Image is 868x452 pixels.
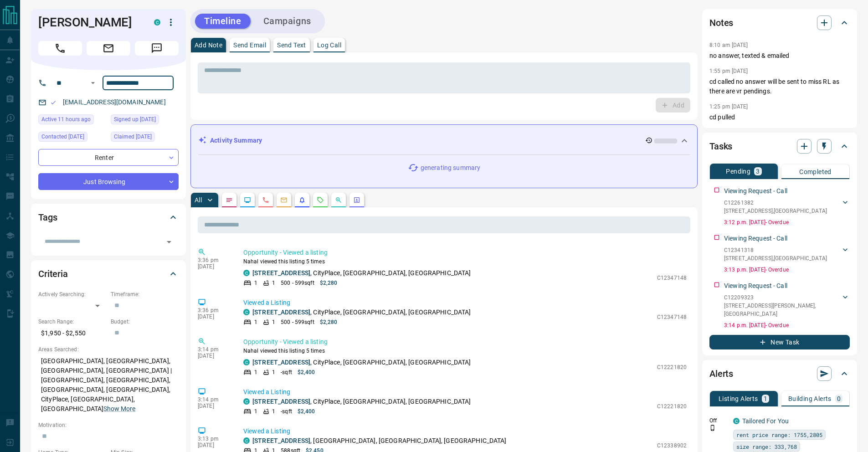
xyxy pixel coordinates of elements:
p: [GEOGRAPHIC_DATA], [GEOGRAPHIC_DATA], [GEOGRAPHIC_DATA], [GEOGRAPHIC_DATA] | [GEOGRAPHIC_DATA], [... [38,354,179,416]
p: 500 - 599 sqft [281,318,314,326]
div: Renter [38,149,179,166]
button: Show More [103,404,135,414]
span: Email [87,41,130,56]
p: [STREET_ADDRESS] , [GEOGRAPHIC_DATA] [724,207,827,215]
p: Activity Summary [210,136,262,145]
a: [STREET_ADDRESS] [252,308,310,316]
div: Alerts [709,363,850,385]
p: [DATE] [198,313,230,320]
p: , CityPlace, [GEOGRAPHIC_DATA], [GEOGRAPHIC_DATA] [252,358,471,367]
div: C12341318[STREET_ADDRESS],[GEOGRAPHIC_DATA] [724,244,850,264]
div: condos.ca [154,19,160,26]
p: [STREET_ADDRESS][PERSON_NAME] , [GEOGRAPHIC_DATA] [724,302,841,318]
div: condos.ca [243,398,250,405]
div: Tasks [709,135,850,157]
p: 3:14 p.m. [DATE] - Overdue [724,321,850,329]
p: 500 - 599 sqft [281,279,314,287]
p: Opportunity - Viewed a listing [243,337,687,347]
p: Send Text [277,42,306,48]
svg: Push Notification Only [709,425,716,431]
p: 3:36 pm [198,307,230,313]
p: 3:36 pm [198,257,230,263]
p: Viewing Request - Call [724,281,787,291]
p: Pending [726,168,750,175]
p: 8:10 am [DATE] [709,42,748,48]
span: Call [38,41,82,56]
p: C12261382 [724,199,827,207]
span: Signed up [DATE] [114,115,156,124]
p: , [GEOGRAPHIC_DATA], [GEOGRAPHIC_DATA], [GEOGRAPHIC_DATA] [252,436,507,446]
p: Nahal viewed this listing 5 times [243,347,687,355]
div: Just Browsing [38,173,179,190]
p: , CityPlace, [GEOGRAPHIC_DATA], [GEOGRAPHIC_DATA] [252,308,471,317]
p: [DATE] [198,263,230,270]
span: size range: 333,768 [736,442,797,451]
div: Notes [709,12,850,34]
div: C12261382[STREET_ADDRESS],[GEOGRAPHIC_DATA] [724,197,850,217]
p: C12347148 [657,313,687,321]
button: Campaigns [254,14,320,29]
a: [STREET_ADDRESS] [252,437,310,444]
div: C12209323[STREET_ADDRESS][PERSON_NAME],[GEOGRAPHIC_DATA] [724,292,850,320]
span: Claimed [DATE] [114,132,152,141]
p: [DATE] [198,442,230,448]
svg: Notes [226,196,233,204]
h2: Criteria [38,267,68,281]
p: Viewing Request - Call [724,234,787,243]
div: condos.ca [243,437,250,444]
div: Mon Aug 18 2025 [38,114,106,127]
p: Viewed a Listing [243,298,687,308]
p: Budget: [111,318,179,326]
div: Sat Aug 16 2025 [111,132,179,144]
p: - sqft [281,407,292,416]
p: Completed [799,169,832,175]
h2: Alerts [709,366,733,381]
p: 1 [272,318,275,326]
h1: [PERSON_NAME] [38,15,140,30]
span: Active 11 hours ago [41,115,91,124]
p: Off [709,416,728,425]
p: Viewed a Listing [243,426,687,436]
svg: Calls [262,196,269,204]
p: Motivation: [38,421,179,429]
div: condos.ca [243,309,250,315]
svg: Requests [317,196,324,204]
p: $1,950 - $2,550 [38,326,106,341]
a: [STREET_ADDRESS] [252,269,310,277]
p: Building Alerts [788,395,832,402]
span: Contacted [DATE] [41,132,84,141]
p: 3:12 p.m. [DATE] - Overdue [724,218,850,226]
p: C12221820 [657,402,687,411]
p: 3:13 pm [198,436,230,442]
p: 1 [764,395,767,402]
div: condos.ca [733,418,740,424]
p: 1 [272,407,275,416]
p: Search Range: [38,318,106,326]
p: C12341318 [724,246,827,254]
p: Opportunity - Viewed a listing [243,248,687,257]
svg: Agent Actions [353,196,360,204]
p: Nahal viewed this listing 5 times [243,257,687,266]
p: Timeframe: [111,290,179,298]
p: C12209323 [724,293,841,302]
p: Areas Searched: [38,345,179,354]
button: Timeline [195,14,251,29]
p: cd pulled [709,113,850,122]
p: Viewed a Listing [243,387,687,397]
p: 1:55 pm [DATE] [709,68,748,74]
svg: Email Valid [50,99,56,106]
div: condos.ca [243,359,250,365]
p: no answer, texted & emailed [709,51,850,61]
div: Tags [38,206,179,228]
p: , CityPlace, [GEOGRAPHIC_DATA], [GEOGRAPHIC_DATA] [252,397,471,406]
p: All [195,197,202,203]
svg: Lead Browsing Activity [244,196,251,204]
span: rent price range: 1755,2805 [736,430,822,439]
svg: Opportunities [335,196,342,204]
svg: Listing Alerts [298,196,306,204]
p: Send Email [233,42,266,48]
p: $2,280 [320,318,338,326]
div: Thu Aug 14 2025 [111,114,179,127]
p: 1 [254,318,257,326]
button: Open [87,77,98,88]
